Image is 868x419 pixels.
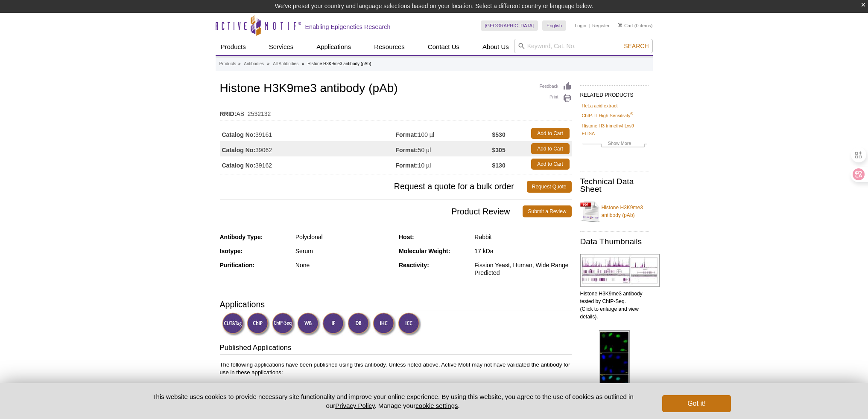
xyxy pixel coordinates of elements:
li: » [267,61,270,66]
div: Fission Yeast, Human, Wide Range Predicted [474,261,571,277]
div: Polyclonal [295,233,392,241]
a: Login [575,23,586,29]
h1: Histone H3K9me3 antibody (pAb) [220,82,572,96]
a: Submit a Review [523,205,571,217]
img: Histone H3K9me3 antibody tested by ChIP-Seq. [580,254,660,287]
a: Add to Cart [531,143,570,154]
strong: Format: [396,131,418,139]
strong: Catalog No: [222,162,256,169]
li: Histone H3K9me3 antibody (pAb) [307,61,371,66]
img: ChIP-Seq Validated [272,312,295,336]
a: Contact Us [423,39,465,55]
a: Show More [582,139,647,149]
h2: Data Thumbnails [580,238,649,246]
h3: Published Applications [220,343,572,355]
strong: $530 [492,131,506,139]
strong: Molecular Weight: [399,248,450,254]
a: Privacy Policy [335,402,374,409]
td: 50 µl [396,141,492,156]
a: [GEOGRAPHIC_DATA] [481,20,538,31]
img: Immunofluorescence Validated [322,312,346,336]
a: Products [216,39,251,55]
img: Immunocytochemistry Validated [398,312,421,336]
a: ChIP-IT High Sensitivity® [582,112,633,119]
strong: Host: [399,234,414,240]
td: AB_2532132 [220,105,572,118]
a: Add to Cart [531,159,570,170]
a: Histone H3 trimethyl Lys9 ELISA [582,122,647,137]
h2: RELATED PRODUCTS [580,85,649,101]
td: 39162 [220,156,396,172]
span: Search [624,43,649,49]
span: Product Review [220,205,523,217]
strong: Catalog No: [222,146,256,154]
img: Western Blot Validated [297,312,321,336]
strong: RRID: [220,110,237,118]
strong: Purification: [220,262,255,269]
a: Applications [311,39,356,55]
sup: ® [630,112,633,116]
td: 10 µl [396,156,492,172]
li: » [238,61,241,66]
div: Rabbit [474,233,571,241]
img: Histone H3K9me3 antibody (pAb) tested by immunofluorescence. [599,330,630,397]
a: HeLa acid extract [582,102,618,110]
a: Products [219,60,236,68]
strong: Format: [396,162,418,169]
a: About Us [477,39,514,55]
a: Histone H3K9me3 antibody (pAb) [580,199,649,224]
div: 17 kDa [474,247,571,255]
h2: Enabling Epigenetics Research [305,23,391,31]
strong: Isotype: [220,248,243,254]
h3: Applications [220,298,572,311]
strong: $130 [492,162,506,169]
img: CUT&Tag Validated [222,312,245,336]
div: None [295,261,392,269]
h2: Technical Data Sheet [580,178,649,193]
td: 100 µl [396,126,492,141]
a: Resources [369,39,410,55]
a: Print [540,93,572,103]
a: Request Quote [527,181,572,193]
button: Search [621,42,651,50]
td: 39161 [220,126,396,141]
strong: Catalog No: [222,131,256,139]
a: Register [592,23,610,29]
a: Cart [618,23,633,29]
strong: Format: [396,146,418,154]
li: (0 items) [618,20,653,31]
img: Your Cart [618,23,622,27]
button: cookie settings [415,402,458,409]
a: Add to Cart [531,128,570,139]
li: | [589,20,590,31]
strong: $305 [492,146,506,154]
div: Serum [295,247,392,255]
img: ChIP Validated [247,312,270,336]
p: Histone H3K9me3 antibody tested by ChIP-Seq. (Click to enlarge and view details). [580,290,649,321]
a: Feedback [540,82,572,91]
li: » [302,61,304,66]
strong: Antibody Type: [220,234,263,240]
input: Keyword, Cat. No. [514,39,653,53]
button: Got it! [662,395,731,412]
p: This website uses cookies to provide necessary site functionality and improve your online experie... [137,392,649,410]
td: 39062 [220,141,396,156]
a: Services [264,39,299,55]
span: Request a quote for a bulk order [220,181,527,193]
img: Immunohistochemistry Validated [373,312,396,336]
a: English [542,20,566,31]
img: Dot Blot Validated [348,312,371,336]
a: All Antibodies [273,60,298,68]
strong: Reactivity: [399,262,429,269]
a: Antibodies [244,60,264,68]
